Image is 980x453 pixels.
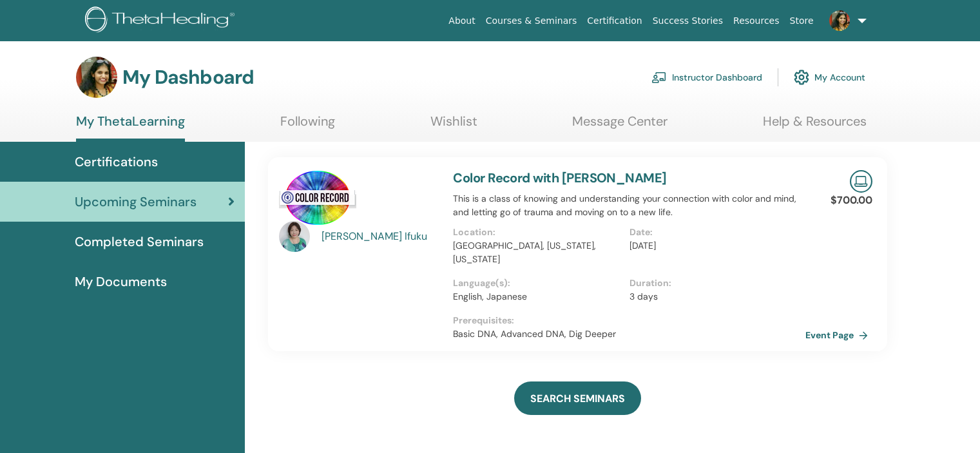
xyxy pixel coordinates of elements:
[430,113,477,139] a: Wishlist
[280,113,335,139] a: Following
[75,152,158,171] span: Certifications
[648,9,728,33] a: Success Stories
[279,221,310,252] img: default.jpg
[629,239,798,253] p: [DATE]
[322,229,441,244] a: [PERSON_NAME] Ifuku
[443,9,480,33] a: About
[453,314,805,327] p: Prerequisites :
[279,170,356,225] img: Color Record
[582,9,647,33] a: Certification
[122,66,254,89] h3: My Dashboard
[794,63,865,92] a: My Account
[785,9,819,33] a: Store
[850,170,872,193] img: Live Online Seminar
[75,192,197,211] span: Upcoming Seminars
[794,66,809,88] img: cog.svg
[481,9,582,33] a: Courses & Seminars
[453,276,621,290] p: Language(s) :
[651,63,762,92] a: Instructor Dashboard
[651,72,667,83] img: chalkboard-teacher.svg
[453,226,621,239] p: Location :
[831,193,872,208] p: $700.00
[453,239,621,266] p: [GEOGRAPHIC_DATA], [US_STATE], [US_STATE]
[763,113,867,139] a: Help & Resources
[75,272,167,291] span: My Documents
[453,327,805,341] p: Basic DNA, Advanced DNA, Dig Deeper
[629,290,798,304] p: 3 days
[453,192,805,219] p: This is a class of knowing and understanding your connection with color and mind, and letting go ...
[85,6,239,35] img: logo.png
[629,226,798,239] p: Date :
[76,113,185,142] a: My ThetaLearning
[629,276,798,290] p: Duration :
[453,290,621,304] p: English, Japanese
[76,57,117,98] img: default.jpg
[728,9,785,33] a: Resources
[805,325,873,345] a: Event Page
[514,381,641,415] a: SEARCH SEMINARS
[75,232,204,251] span: Completed Seminars
[453,169,666,186] a: Color Record with [PERSON_NAME]
[829,10,850,31] img: default.jpg
[572,113,668,139] a: Message Center
[530,392,625,405] span: SEARCH SEMINARS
